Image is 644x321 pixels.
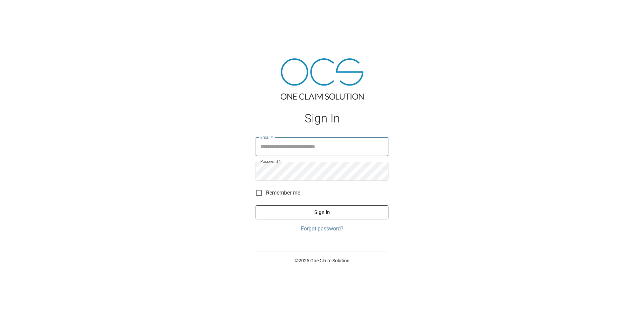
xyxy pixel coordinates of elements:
label: Password [260,159,280,164]
a: Forgot password? [256,225,388,233]
img: ocs-logo-white-transparent.png [8,4,35,17]
button: Sign In [256,205,388,219]
span: Remember me [266,189,300,197]
label: Email [260,135,273,140]
h1: Sign In [256,112,388,125]
p: © 2025 One Claim Solution [256,257,388,264]
img: ocs-logo-tra.png [281,58,364,100]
